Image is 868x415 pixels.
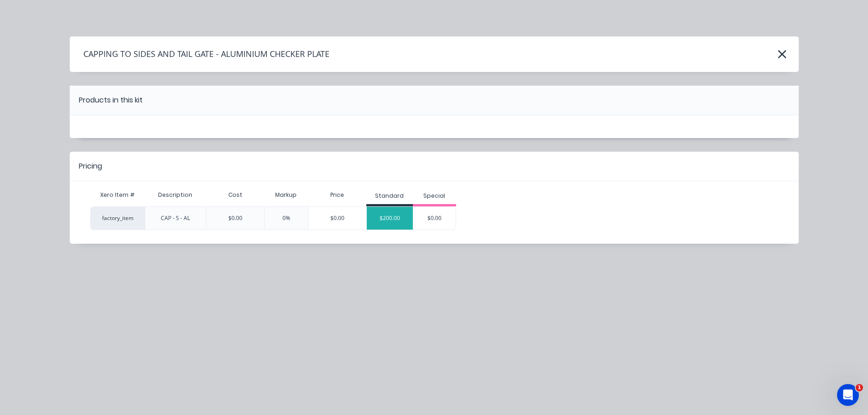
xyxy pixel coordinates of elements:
[367,207,413,230] div: $200.00
[308,207,366,230] div: $0.00
[79,95,143,106] div: Products in this kit
[264,186,308,204] div: Markup
[423,192,445,200] div: Special
[79,161,102,172] div: Pricing
[90,206,145,230] div: factory_item
[161,214,190,222] div: CAP - S - AL
[206,206,264,230] div: $0.00
[308,186,366,204] div: Price
[375,192,404,200] div: Standard
[264,206,308,230] div: 0%
[837,384,859,406] iframe: Intercom live chat
[413,207,456,230] div: $0.00
[90,186,145,204] div: Xero Item #
[70,46,329,63] h4: CAPPING TO SIDES AND TAIL GATE - ALUMINIUM CHECKER PLATE
[206,186,264,204] div: Cost
[151,184,200,206] div: Description
[856,384,863,391] span: 1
